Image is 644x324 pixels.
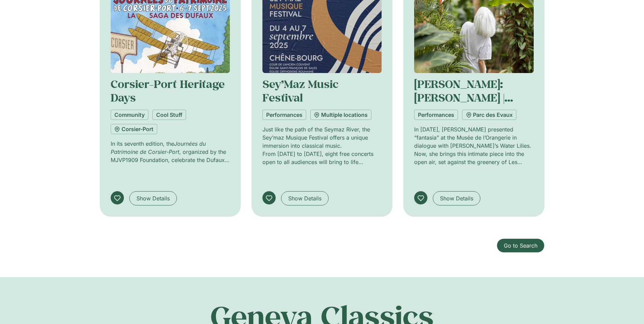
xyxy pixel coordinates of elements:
a: Show Details [433,191,480,205]
a: Performances [262,110,306,120]
p: In its seventh edition, the , organized by the MJVP1909 Foundation, celebrate the Dufaux family w... [111,140,230,164]
span: Show Details [288,194,321,202]
p: In [DATE], [PERSON_NAME] presented “fantasia” at the Musée de l’Orangerie in dialogue with [PERSO... [414,125,533,166]
a: Corsier-Port [111,124,157,134]
a: [PERSON_NAME]: [PERSON_NAME] | Fantasy [414,77,513,119]
a: Parc des Evaux [462,110,516,120]
a: Sey’Maz Music Festival [262,77,338,105]
a: Show Details [281,191,329,205]
a: Community [111,110,148,120]
p: Just like the path of the Seymaz River, the Sey’maz Musique Festival offers a unique immersion in... [262,125,382,150]
a: Corsier-Port Heritage Days [111,77,225,105]
a: Cool Stuff [152,110,186,120]
p: From [DATE] to [DATE], eight free concerts open to all audiences will bring to life emblematic ve... [262,150,382,166]
span: Show Details [440,194,473,202]
a: Performances [414,110,458,120]
span: Go to Search [504,241,537,250]
a: Go to Search [497,238,545,253]
a: Show Details [129,191,177,205]
span: Show Details [136,194,170,202]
